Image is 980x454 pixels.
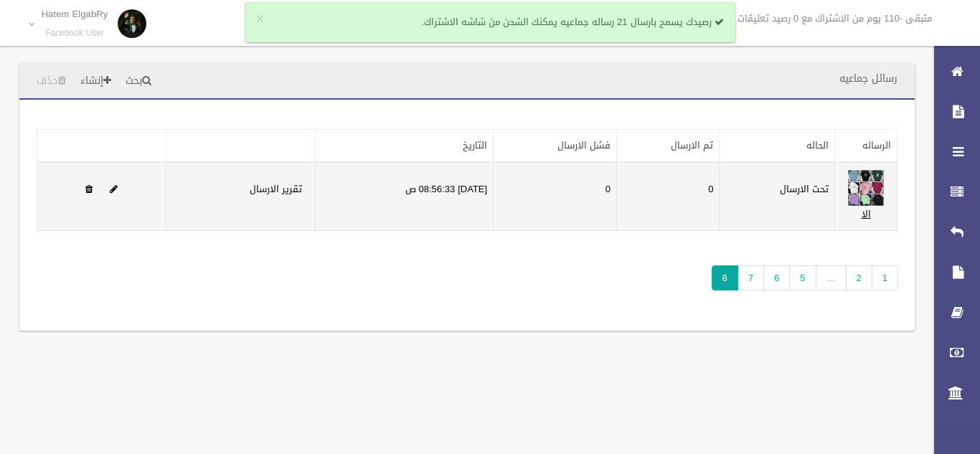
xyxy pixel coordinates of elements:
a: تم الارسال [671,136,713,154]
a: الا [862,205,871,223]
img: 638923138570811432.jpeg [848,170,884,206]
td: 0 [616,162,720,231]
a: Edit [848,180,884,198]
div: رصيدك يسمح بارسال 21 رساله جماعيه يمكنك الشحن من شاشه الاشتراك. [245,2,735,42]
th: الحاله [720,130,835,163]
a: التاريخ [463,136,487,154]
td: [DATE] 08:56:33 ص [315,162,493,231]
a: 5 [789,265,816,290]
a: إنشاء [75,68,117,95]
a: 6 [763,265,790,290]
th: الرساله [835,130,897,163]
p: Hatem ElgabRy [42,9,108,19]
small: Facebook User [42,28,108,39]
header: رسائل جماعيه [822,65,915,93]
a: 7 [738,265,764,290]
label: تحت الارسال [780,181,829,198]
span: … [816,265,847,290]
a: بحث [120,68,157,95]
a: 2 [846,265,872,290]
span: 8 [712,265,738,290]
a: فشل الارسال [557,136,611,154]
td: 0 [494,162,617,231]
a: Edit [110,180,118,198]
button: × [256,12,264,27]
a: 1 [872,265,898,290]
a: تقرير الارسال [250,180,302,198]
